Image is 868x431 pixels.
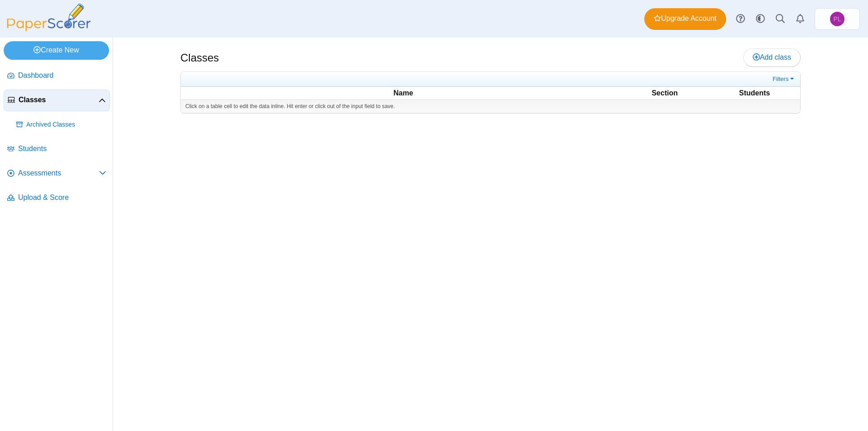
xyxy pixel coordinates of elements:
[770,75,798,84] a: Filters
[753,53,791,61] span: Add class
[619,88,711,99] th: Section
[19,95,99,105] span: Classes
[26,120,106,129] span: Archived Classes
[830,12,844,26] span: Peggy Lam
[18,168,99,178] span: Assessments
[4,4,94,31] img: PaperScorer
[4,65,110,87] a: Dashboard
[712,88,797,99] th: Students
[4,138,110,160] a: Students
[743,48,801,66] a: Add class
[4,187,110,209] a: Upload & Score
[4,163,110,185] a: Assessments
[18,144,106,154] span: Students
[189,88,618,99] th: Name
[4,90,110,111] a: Classes
[180,50,219,66] h1: Classes
[18,71,106,81] span: Dashboard
[18,193,106,203] span: Upload & Score
[644,8,726,30] a: Upgrade Account
[4,41,109,59] a: Create New
[833,16,841,22] span: Peggy Lam
[654,14,717,24] span: Upgrade Account
[790,9,810,29] a: Alerts
[815,8,860,30] a: Peggy Lam
[13,114,110,136] a: Archived Classes
[4,25,94,33] a: PaperScorer
[181,99,800,113] div: Click on a table cell to edit the data inline. Hit enter or click out of the input field to save.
